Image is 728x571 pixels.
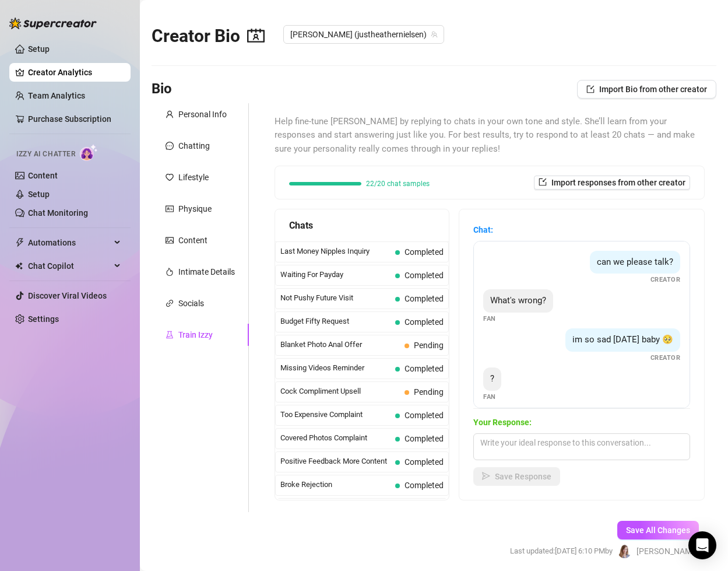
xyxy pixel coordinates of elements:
[405,481,444,490] span: Completed
[166,236,174,244] span: picture
[16,149,75,160] span: Izzy AI Chatter
[280,479,391,491] span: Broke Rejection
[572,334,673,345] span: im so sad [DATE] baby 🥺
[28,190,50,199] a: Setup
[9,17,97,29] img: logo-BBDzfeDw.svg
[178,171,209,184] div: Lifestyle
[178,234,208,247] div: Content
[510,545,613,557] span: Last updated: [DATE] 6:10 PM by
[166,173,174,181] span: heart
[28,233,111,252] span: Automations
[280,292,391,304] span: Not Pushy Future Visit
[152,80,172,99] h3: Bio
[28,114,111,124] a: Purchase Subscription
[650,353,681,363] span: Creator
[15,262,23,270] img: Chat Copilot
[152,25,265,47] h2: Creator Bio
[178,202,212,215] div: Physique
[405,364,444,373] span: Completed
[473,225,493,234] strong: Chat:
[280,432,391,444] span: Covered Photos Complaint
[405,411,444,420] span: Completed
[431,31,438,38] span: team
[28,63,121,82] a: Creator Analytics
[414,341,444,350] span: Pending
[166,142,174,150] span: message
[178,139,210,152] div: Chatting
[483,392,496,402] span: Fan
[636,545,699,558] span: [PERSON_NAME]
[405,434,444,443] span: Completed
[280,269,391,281] span: Waiting For Payday
[80,144,98,161] img: AI Chatter
[166,299,174,307] span: link
[483,314,496,324] span: Fan
[577,80,716,99] button: Import Bio from other creator
[626,526,690,535] span: Save All Changes
[247,27,265,44] span: contacts
[166,268,174,276] span: fire
[178,328,213,341] div: Train Izzy
[15,238,24,247] span: thunderbolt
[586,85,595,93] span: import
[539,178,547,186] span: import
[178,265,235,278] div: Intimate Details
[28,208,88,218] a: Chat Monitoring
[551,178,685,187] span: Import responses from other creator
[178,108,227,121] div: Personal Info
[289,218,313,233] span: Chats
[280,246,391,257] span: Last Money Nipples Inquiry
[490,373,494,384] span: ?
[490,295,546,306] span: What's wrong?
[166,110,174,118] span: user
[280,339,400,351] span: Blanket Photo Anal Offer
[280,316,391,327] span: Budget Fifty Request
[28,44,50,54] a: Setup
[650,275,681,285] span: Creator
[166,205,174,213] span: idcard
[405,457,444,467] span: Completed
[28,291,107,300] a: Discover Viral Videos
[366,180,430,187] span: 22/20 chat samples
[405,294,444,303] span: Completed
[405,271,444,280] span: Completed
[280,409,391,421] span: Too Expensive Complaint
[414,387,444,397] span: Pending
[618,545,631,558] img: Heather Nielsen
[166,331,174,339] span: experiment
[534,176,690,190] button: Import responses from other creator
[617,521,699,540] button: Save All Changes
[290,26,437,43] span: Heather (justheathernielsen)
[688,531,716,559] div: Open Intercom Messenger
[280,362,391,374] span: Missing Videos Reminder
[280,456,391,467] span: Positive Feedback More Content
[280,386,400,397] span: Cock Compliment Upsell
[28,314,59,324] a: Settings
[473,418,532,427] strong: Your Response:
[405,317,444,327] span: Completed
[28,257,111,275] span: Chat Copilot
[599,85,707,94] span: Import Bio from other creator
[28,91,85,100] a: Team Analytics
[178,297,204,310] div: Socials
[275,115,705,156] span: Help fine-tune [PERSON_NAME] by replying to chats in your own tone and style. She’ll learn from y...
[473,467,560,486] button: Save Response
[597,257,673,267] span: can we please talk?
[405,247,444,257] span: Completed
[28,171,58,180] a: Content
